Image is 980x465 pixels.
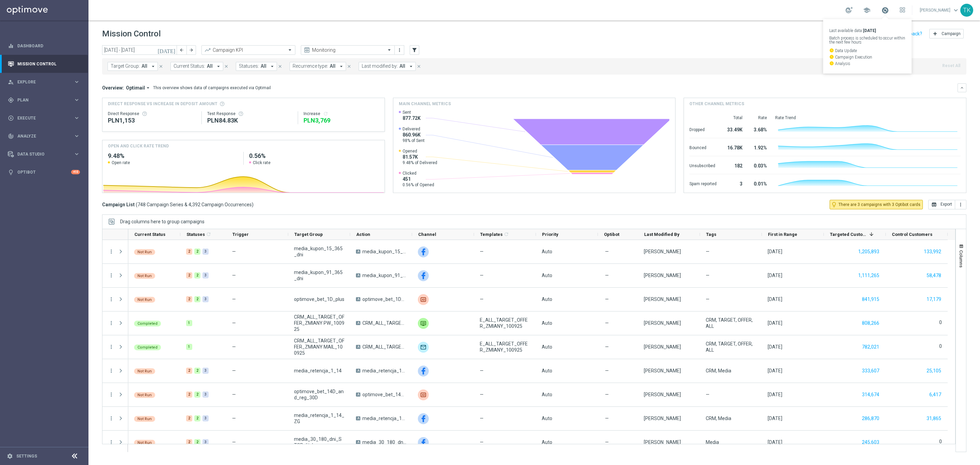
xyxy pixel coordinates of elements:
div: Unsubscribed [689,160,717,171]
span: 877.72K [403,115,421,121]
span: Trigger [232,232,249,237]
button: equalizer Dashboard [7,43,80,49]
button: Statuses: All arrow_drop_down [236,62,277,71]
span: Calculate column [503,230,509,238]
div: Press SPACE to select this row. [102,431,128,454]
span: All [142,63,147,69]
i: more_vert [108,320,114,326]
span: media_kupon_91_365_dni [362,272,406,278]
img: Criteo [418,389,429,400]
i: more_vert [108,272,114,278]
i: equalizer [8,43,14,49]
span: Analyze [17,134,73,138]
p: Analysis [829,61,904,66]
span: 748 Campaign Series & 4,392 Campaign Occurrences [137,202,252,208]
div: Data Studio keyboard_arrow_right [7,151,80,157]
a: Last available data:[DATE] Batch process is scheduled to occur within the next few hours watch_la... [881,5,889,16]
div: Facebook Custom Audience [418,270,429,281]
img: Facebook Custom Audience [418,413,429,424]
img: Facebook Custom Audience [418,246,429,257]
button: more_vert [108,439,114,445]
div: Press SPACE to select this row. [128,288,948,311]
button: 133,992 [923,247,942,256]
i: close [278,64,282,69]
div: PLN3,769 [304,116,379,125]
span: Statuses: [239,63,259,69]
span: Data Studio [17,152,73,156]
span: Auto [542,249,552,254]
div: Press SPACE to select this row. [102,240,128,264]
button: 17,179 [926,295,942,304]
span: A [356,250,360,254]
div: Dropped [689,124,717,134]
i: arrow_drop_down [145,85,151,91]
span: CRM_ALL_TARGET_OFFER_ZMIANY MAIL_100925 [362,344,406,350]
span: — [232,249,236,254]
span: ) [252,202,254,208]
div: Rate [751,115,767,121]
i: trending_up [204,47,211,53]
img: Facebook Custom Audience [418,366,429,376]
div: +10 [71,170,80,174]
button: 245,603 [861,438,880,447]
span: — [605,248,609,255]
button: filter_alt [410,45,419,55]
p: Data Update [829,48,904,53]
div: Mission Control [8,55,80,73]
i: keyboard_arrow_down [960,85,964,90]
span: Plan [17,98,73,102]
i: lightbulb_outline [831,202,837,208]
span: school [863,6,870,14]
i: filter_alt [411,47,418,53]
span: — [232,273,236,278]
span: Optimail [126,85,145,91]
span: Current Status: [174,63,205,69]
span: Sent [403,110,421,115]
span: ( [136,202,137,208]
span: 860.96K [403,132,425,138]
div: Press SPACE to select this row. [102,288,128,311]
div: 08 Sep 2025, Monday [768,248,782,255]
div: Press SPACE to select this row. [128,264,948,288]
button: 333,607 [861,367,880,375]
div: track_changes Analyze keyboard_arrow_right [7,133,80,139]
span: — [480,248,484,255]
button: 808,266 [861,319,880,327]
span: Calculate column [205,230,211,238]
button: close [223,63,229,70]
div: 2 [194,272,200,278]
span: A [356,440,360,444]
h3: Overview: [102,85,124,91]
div: Analyze [8,133,73,139]
i: arrow_drop_down [338,63,344,69]
h1: Mission Control [102,29,161,39]
button: gps_fixed Plan keyboard_arrow_right [7,97,80,103]
i: refresh [504,231,509,237]
div: 3 [725,178,742,189]
button: Optimail arrow_drop_down [124,85,153,91]
span: Opened [403,148,437,154]
label: 0 [939,319,942,325]
div: 3.68% [751,124,767,134]
div: Explore [8,79,73,85]
div: Dashboard [8,37,80,55]
span: Channel [418,232,436,237]
h4: Main channel metrics [399,101,451,107]
img: Private message [418,318,429,329]
div: Increase [304,111,379,116]
button: Target Group: All arrow_drop_down [108,62,158,71]
div: Press SPACE to select this row. [128,359,948,383]
span: 98% of Sent [403,138,425,143]
span: Targeted Customers [830,232,867,237]
div: Mission Control [7,61,80,67]
span: media_30_180_dni_STSPolityka [362,439,406,445]
button: more_vert [108,296,114,302]
i: person_search [8,79,14,85]
span: 81.57K [403,154,437,160]
button: 841,915 [861,295,880,304]
ng-select: Monitoring [301,45,395,55]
